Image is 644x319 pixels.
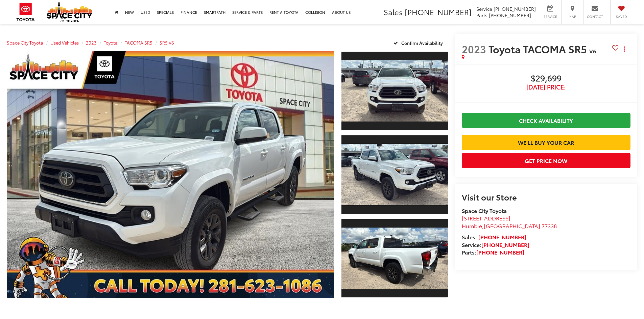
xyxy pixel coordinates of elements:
[462,241,529,248] strong: Service:
[462,248,524,256] strong: Parts:
[86,39,97,46] a: 2023
[494,5,536,12] span: [PHONE_NUMBER]
[401,40,443,46] span: Confirm Availability
[462,222,482,230] span: Humble
[542,222,557,230] span: 77338
[341,51,448,131] a: Expand Photo 1
[462,214,510,222] span: [STREET_ADDRESS]
[3,50,337,299] img: 2023 Toyota TACOMA SR5 SR5 V6
[543,14,558,19] span: Service
[462,84,630,90] span: [DATE] Price:
[340,60,449,122] img: 2023 Toyota TACOMA SR5 SR5 V6
[462,42,486,56] span: 2023
[624,46,625,52] span: dropdown dots
[104,39,118,46] a: Toyota
[481,241,529,248] a: [PHONE_NUMBER]
[125,39,152,46] a: TACOMA SR5
[384,6,403,17] span: Sales
[478,233,526,241] a: [PHONE_NUMBER]
[488,42,589,56] span: Toyota TACOMA SR5
[462,214,557,230] a: [STREET_ADDRESS] Humble,[GEOGRAPHIC_DATA] 77338
[462,207,507,214] strong: Space City Toyota
[340,228,449,289] img: 2023 Toyota TACOMA SR5 SR5 V6
[7,51,334,298] a: Expand Photo 0
[341,135,448,215] a: Expand Photo 2
[476,12,487,19] span: Parts
[462,135,630,150] a: We'll Buy Your Car
[405,6,472,17] span: [PHONE_NUMBER]
[476,248,524,256] a: [PHONE_NUMBER]
[462,74,630,84] span: $29,699
[340,144,449,205] img: 2023 Toyota TACOMA SR5 SR5 V6
[565,14,580,19] span: Map
[462,233,477,241] span: Sales:
[619,43,630,55] button: Actions
[341,218,448,298] a: Expand Photo 3
[587,14,603,19] span: Contact
[589,47,596,55] span: V6
[50,39,79,46] a: Used Vehicles
[484,222,540,230] span: [GEOGRAPHIC_DATA]
[462,113,630,128] a: Check Availability
[462,222,557,230] span: ,
[7,39,43,46] a: Space City Toyota
[489,12,531,19] span: [PHONE_NUMBER]
[476,5,492,12] span: Service
[160,39,174,46] a: SR5 V6
[462,192,630,201] h2: Visit our Store
[47,1,92,22] img: Space City Toyota
[462,153,630,168] button: Get Price Now
[390,37,448,49] button: Confirm Availability
[614,14,629,19] span: Saved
